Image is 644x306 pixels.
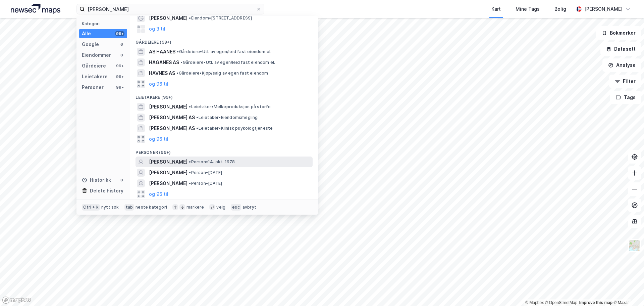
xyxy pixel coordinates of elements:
div: nytt søk [101,205,119,210]
div: Google [82,40,99,48]
div: Gårdeiere [82,62,106,70]
span: • [189,159,191,164]
span: • [176,71,178,76]
div: 99+ [115,63,124,69]
span: HAVNES AS [149,69,175,77]
div: 99+ [115,74,124,79]
div: Personer (99+) [130,144,318,157]
img: logo.a4113a55bc3d86da70a041830d287a7e.svg [11,4,60,14]
span: [PERSON_NAME] [149,158,187,166]
span: AS HAANES [149,48,175,56]
span: Leietaker • Klinisk psykologtjeneste [196,126,273,131]
div: 99+ [115,31,124,36]
span: • [180,60,182,65]
button: Tags [610,91,641,104]
span: Gårdeiere • Utl. av egen/leid fast eiendom el. [180,60,275,65]
span: • [196,115,198,120]
span: • [189,181,191,186]
span: • [189,104,191,109]
iframe: Chat Widget [610,274,644,306]
span: [PERSON_NAME] AS [149,114,195,122]
div: Alle [82,30,91,38]
span: • [189,15,191,20]
span: [PERSON_NAME] [149,169,187,177]
a: Mapbox homepage [2,296,32,304]
button: Bokmerker [596,26,641,40]
button: og 96 til [149,190,168,198]
span: Gårdeiere • Kjøp/salg av egen fast eiendom [176,71,268,76]
div: 99+ [115,85,124,90]
a: Improve this map [579,300,612,305]
input: Søk på adresse, matrikkel, gårdeiere, leietakere eller personer [85,4,256,14]
button: og 96 til [149,80,168,88]
span: • [196,126,198,131]
div: Historikk [82,176,111,184]
button: Analyse [602,58,641,72]
div: 0 [119,52,124,58]
span: Person • [DATE] [189,170,222,175]
span: [PERSON_NAME] [149,14,187,22]
div: avbryt [243,205,256,210]
div: esc [231,204,241,211]
span: [PERSON_NAME] AS [149,124,195,132]
div: Personer [82,83,104,91]
span: HAGANES AS [149,58,179,67]
a: Mapbox [525,300,544,305]
span: Leietaker • Melkeproduksjon på storfe [189,104,271,110]
button: og 96 til [149,135,168,143]
button: og 3 til [149,25,165,33]
div: Gårdeiere (99+) [130,34,318,46]
span: Person • [DATE] [189,181,222,186]
div: Delete history [90,187,123,195]
span: • [189,170,191,175]
img: Z [628,239,641,252]
div: Kart [491,5,501,13]
a: OpenStreetMap [545,300,578,305]
span: Eiendom • [STREET_ADDRESS] [189,15,252,21]
div: 6 [119,42,124,47]
span: Leietaker • Eiendomsmegling [196,115,258,120]
div: tab [124,204,135,211]
div: markere [186,205,204,210]
span: [PERSON_NAME] [149,103,187,111]
span: Person • 14. okt. 1978 [189,159,235,165]
div: Leietakere (99+) [130,89,318,101]
div: 0 [119,177,124,183]
span: Gårdeiere • Utl. av egen/leid fast eiendom el. [177,49,271,54]
button: Datasett [600,42,641,56]
span: • [177,49,179,54]
div: Ctrl + k [82,204,100,211]
div: Leietakere [82,73,108,81]
div: Bolig [554,5,566,13]
div: velg [216,205,225,210]
button: Filter [609,75,641,88]
div: [PERSON_NAME] [584,5,623,13]
div: Mine Tags [516,5,540,13]
div: neste kategori [136,205,167,210]
div: Eiendommer [82,51,111,59]
span: [PERSON_NAME] [149,179,187,187]
div: Kategori [82,21,127,26]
